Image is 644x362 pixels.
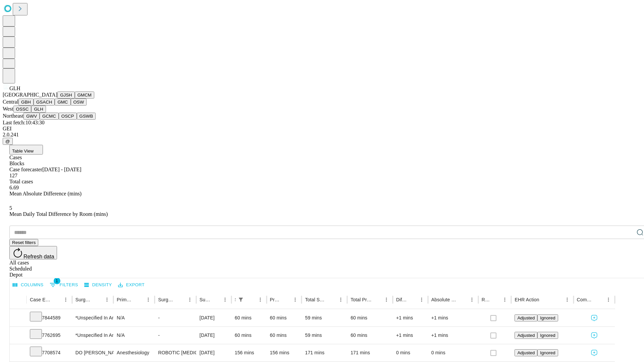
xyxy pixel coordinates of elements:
[48,280,80,290] button: Show filters
[431,344,475,361] div: 0 mins
[396,297,407,302] div: Difference
[75,327,110,344] div: *Unspecified In And Out Surgery Glh
[270,327,299,344] div: 60 mins
[71,99,87,106] button: OSW
[5,139,10,144] span: @
[305,297,326,302] div: Total Scheduled Duration
[235,344,263,361] div: 156 mins
[562,295,572,304] button: Menu
[9,211,108,217] span: Mean Daily Total Difference by Room (mins)
[13,106,32,113] button: OSSC
[9,239,38,246] button: Reset filters
[396,309,425,326] div: +1 mins
[34,99,55,106] button: GSACH
[382,295,391,304] button: Menu
[200,327,228,344] div: [DATE]
[270,309,299,326] div: 60 mins
[9,246,57,259] button: Refresh data
[200,297,210,302] div: Surgery Date
[30,297,51,302] div: Case Epic Id
[500,295,509,304] button: Menu
[117,344,151,361] div: Anesthesiology
[305,344,344,361] div: 171 mins
[3,138,13,145] button: @
[134,295,144,304] button: Sort
[517,315,535,320] span: Adjusted
[246,295,256,304] button: Sort
[117,297,133,302] div: Primary Service
[9,85,20,91] span: GLH
[9,205,12,211] span: 5
[235,327,263,344] div: 60 mins
[75,309,110,326] div: *Unspecified In And Out Surgery Glh
[537,332,558,339] button: Ignored
[327,295,336,304] button: Sort
[158,327,193,344] div: -
[9,167,42,172] span: Case forecaster
[417,295,426,304] button: Menu
[3,120,45,125] span: Last fetch: 10:43:30
[517,333,535,338] span: Adjusted
[290,295,300,304] button: Menu
[458,295,467,304] button: Sort
[431,297,457,302] div: Absolute Difference
[75,92,94,99] button: GMCM
[537,349,558,356] button: Ignored
[52,295,61,304] button: Sort
[482,297,490,302] div: Resolved in EHR
[211,295,220,304] button: Sort
[3,99,18,105] span: Central
[604,295,613,304] button: Menu
[23,254,54,259] span: Refresh data
[3,106,13,112] span: West
[517,350,535,355] span: Adjusted
[116,280,146,290] button: Export
[351,327,389,344] div: 60 mins
[144,295,153,304] button: Menu
[9,191,82,196] span: Mean Absolute Difference (mins)
[3,132,641,138] div: 2.0.241
[57,92,75,99] button: GJSH
[3,126,641,132] div: GEI
[540,333,555,338] span: Ignored
[23,113,40,120] button: GWV
[77,113,96,120] button: GSWB
[13,347,23,359] button: Expand
[31,106,46,113] button: GLH
[515,332,537,339] button: Adjusted
[185,295,195,304] button: Menu
[158,344,193,361] div: ROBOTIC [MEDICAL_DATA] KNEE TOTAL
[59,113,77,120] button: OSCP
[270,344,299,361] div: 156 mins
[117,309,151,326] div: N/A
[491,295,500,304] button: Sort
[408,295,417,304] button: Sort
[54,278,60,284] span: 1
[3,113,23,119] span: Northeast
[9,179,33,184] span: Total cases
[55,99,70,106] button: GMC
[256,295,265,304] button: Menu
[515,349,537,356] button: Adjusted
[540,315,555,320] span: Ignored
[467,295,477,304] button: Menu
[18,99,34,106] button: GBH
[42,167,81,172] span: [DATE] - [DATE]
[305,309,344,326] div: 59 mins
[13,312,23,324] button: Expand
[351,297,372,302] div: Total Predicted Duration
[396,327,425,344] div: +1 mins
[40,113,59,120] button: GCMC
[12,240,36,245] span: Reset filters
[305,327,344,344] div: 59 mins
[200,344,228,361] div: [DATE]
[30,344,69,361] div: 7708574
[9,145,43,155] button: Table View
[396,344,425,361] div: 0 mins
[515,314,537,321] button: Adjusted
[540,350,555,355] span: Ignored
[281,295,290,304] button: Sort
[594,295,604,304] button: Sort
[158,297,175,302] div: Surgery Name
[235,297,235,302] div: Scheduled In Room Duration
